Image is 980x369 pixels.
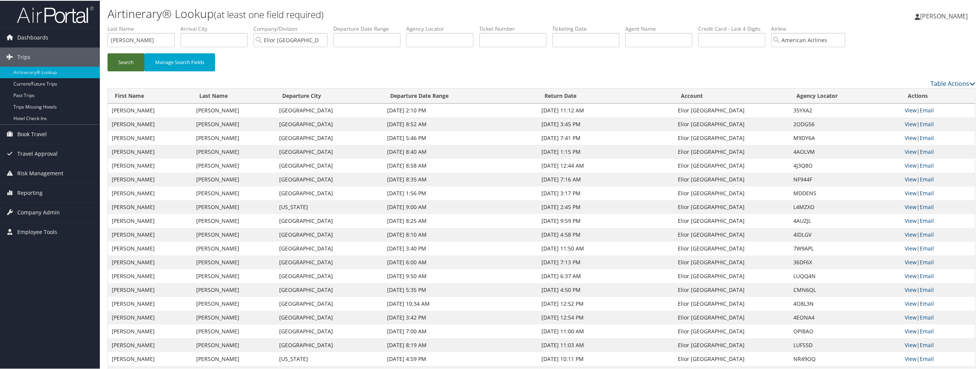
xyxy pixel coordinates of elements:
td: [DATE] 3:17 PM [538,186,674,199]
td: [DATE] 6:37 AM [538,269,674,282]
td: [GEOGRAPHIC_DATA] [275,241,383,255]
a: Email [920,244,934,251]
td: [GEOGRAPHIC_DATA] [275,324,383,338]
a: View [905,258,917,265]
td: | [901,227,975,241]
label: Agency Locator [406,24,479,32]
a: Email [920,106,934,113]
a: Email [920,175,934,182]
a: View [905,106,917,113]
th: Last Name: activate to sort column ascending [192,88,275,103]
span: Risk Management [17,163,63,182]
td: | [901,310,975,324]
td: LUQQ4N [790,269,901,282]
label: Last Name [108,24,180,32]
label: Ticketing Date [552,24,625,32]
td: | [901,172,975,186]
td: [PERSON_NAME] [108,310,192,324]
td: [DATE] 8:58 AM [383,158,538,172]
td: [DATE] 5:46 PM [383,130,538,144]
td: [PERSON_NAME] [108,255,192,269]
td: [GEOGRAPHIC_DATA] [275,144,383,158]
td: [US_STATE] [275,199,383,213]
td: [PERSON_NAME] [108,199,192,213]
td: Elior [GEOGRAPHIC_DATA] [674,103,790,117]
td: [PERSON_NAME] [108,269,192,282]
td: | [901,255,975,269]
td: [GEOGRAPHIC_DATA] [275,103,383,117]
td: Elior [GEOGRAPHIC_DATA] [674,282,790,296]
span: Travel Approval [17,143,58,163]
td: [PERSON_NAME] [192,310,275,324]
td: | [901,213,975,227]
td: [PERSON_NAME] [192,351,275,365]
td: [DATE] 8:25 AM [383,213,538,227]
td: [DATE] 4:59 PM [383,351,538,365]
td: Elior [GEOGRAPHIC_DATA] [674,130,790,144]
h1: Airtinerary® Lookup [108,5,686,21]
td: Elior [GEOGRAPHIC_DATA] [674,186,790,199]
td: [PERSON_NAME] [108,351,192,365]
a: View [905,133,917,141]
td: 4J3Q8O [790,158,901,172]
td: [PERSON_NAME] [192,186,275,199]
th: Agency Locator: activate to sort column ascending [790,88,901,103]
td: [DATE] 7:13 PM [538,255,674,269]
td: [PERSON_NAME] [108,338,192,351]
th: Account: activate to sort column ascending [674,88,790,103]
label: Departure Date Range [333,24,406,32]
span: Dashboards [17,27,48,46]
td: 4AOLVM [790,144,901,158]
td: [DATE] 8:35 AM [383,172,538,186]
td: 4AUZJL [790,213,901,227]
td: [DATE] 10:34 AM [383,296,538,310]
td: [PERSON_NAME] [108,227,192,241]
a: Email [920,203,934,210]
td: [PERSON_NAME] [192,241,275,255]
a: View [905,341,917,348]
button: Search [108,53,144,71]
td: [GEOGRAPHIC_DATA] [275,117,383,130]
th: Actions [901,88,975,103]
td: [PERSON_NAME] [192,117,275,130]
a: View [905,216,917,224]
td: Elior [GEOGRAPHIC_DATA] [674,144,790,158]
td: [PERSON_NAME] [192,172,275,186]
td: [PERSON_NAME] [108,144,192,158]
td: [PERSON_NAME] [192,227,275,241]
td: | [901,269,975,282]
a: View [905,189,917,196]
small: (at least one field required) [214,7,324,20]
td: [DATE] 5:35 PM [383,282,538,296]
a: View [905,285,917,293]
td: [DATE] 7:16 AM [538,172,674,186]
td: [PERSON_NAME] [108,158,192,172]
a: Email [920,313,934,320]
td: [DATE] 3:40 PM [383,241,538,255]
a: Email [920,216,934,224]
td: [PERSON_NAME] [108,324,192,338]
a: View [905,244,917,251]
td: [DATE] 8:19 AM [383,338,538,351]
a: Email [920,285,934,293]
td: Elior [GEOGRAPHIC_DATA] [674,199,790,213]
td: L4MZXO [790,199,901,213]
td: [PERSON_NAME] [192,255,275,269]
td: Elior [GEOGRAPHIC_DATA] [674,213,790,227]
td: [PERSON_NAME] [192,130,275,144]
td: M9DY6A [790,130,901,144]
td: [PERSON_NAME] [192,103,275,117]
a: Table Actions [930,79,975,87]
td: 36DF6X [790,255,901,269]
td: [US_STATE] [275,351,383,365]
a: View [905,161,917,168]
a: Email [920,161,934,168]
a: View [905,313,917,320]
td: 7W9APL [790,241,901,255]
td: 4O8L3N [790,296,901,310]
th: Departure City: activate to sort column ascending [275,88,383,103]
td: | [901,351,975,365]
td: Elior [GEOGRAPHIC_DATA] [674,351,790,365]
a: View [905,147,917,155]
td: [PERSON_NAME] [108,103,192,117]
